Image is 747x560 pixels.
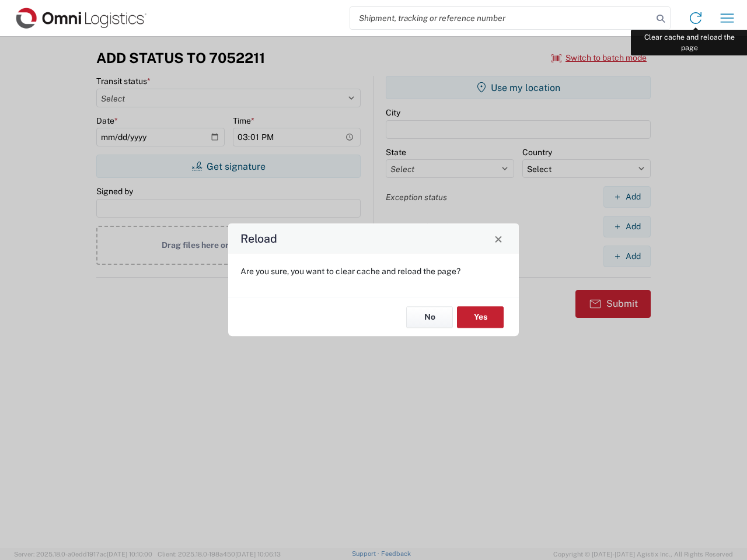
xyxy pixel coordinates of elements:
h4: Reload [240,230,277,247]
button: No [406,306,453,328]
button: Close [490,230,507,247]
input: Shipment, tracking or reference number [350,7,652,29]
p: Are you sure, you want to clear cache and reload the page? [240,266,507,276]
button: Yes [457,306,504,328]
